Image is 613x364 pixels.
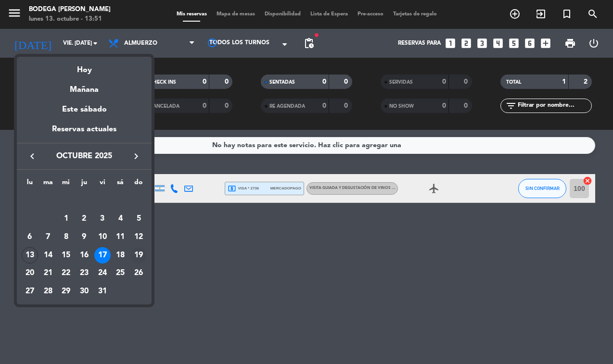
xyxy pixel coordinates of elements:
td: 26 de octubre de 2025 [129,264,148,283]
div: Este sábado [17,96,152,123]
td: 11 de octubre de 2025 [112,228,130,246]
th: domingo [129,177,148,192]
td: 28 de octubre de 2025 [39,282,57,301]
button: keyboard_arrow_right [128,150,145,163]
div: 8 [58,229,74,245]
td: 15 de octubre de 2025 [57,246,75,264]
div: 9 [76,229,92,245]
div: 11 [112,229,128,245]
td: 12 de octubre de 2025 [129,228,148,246]
th: miércoles [57,177,75,192]
div: 20 [22,265,38,282]
div: Mañana [17,76,152,96]
td: 10 de octubre de 2025 [93,228,112,246]
div: 24 [94,265,111,282]
td: 25 de octubre de 2025 [112,264,130,283]
div: 22 [58,265,74,282]
td: 24 de octubre de 2025 [93,264,112,283]
td: 29 de octubre de 2025 [57,282,75,301]
td: 14 de octubre de 2025 [39,246,57,264]
th: sábado [112,177,130,192]
th: martes [39,177,57,192]
div: 13 [22,247,38,264]
div: 16 [76,247,92,264]
div: 10 [94,229,111,245]
td: 4 de octubre de 2025 [112,210,130,228]
td: 8 de octubre de 2025 [57,228,75,246]
div: 17 [94,247,111,264]
div: 3 [94,211,111,227]
td: 7 de octubre de 2025 [39,228,57,246]
div: 23 [76,265,92,282]
td: 3 de octubre de 2025 [93,210,112,228]
span: octubre 2025 [41,150,128,163]
td: 17 de octubre de 2025 [93,246,112,264]
th: viernes [93,177,112,192]
div: 21 [40,265,56,282]
div: 28 [40,283,56,300]
div: 7 [40,229,56,245]
td: 21 de octubre de 2025 [39,264,57,283]
td: 6 de octubre de 2025 [21,228,39,246]
i: keyboard_arrow_right [130,151,142,162]
td: 31 de octubre de 2025 [93,282,112,301]
td: 22 de octubre de 2025 [57,264,75,283]
td: 5 de octubre de 2025 [129,210,148,228]
td: 16 de octubre de 2025 [75,246,93,264]
div: 12 [130,229,147,245]
div: 19 [130,247,147,264]
div: 26 [130,265,147,282]
i: keyboard_arrow_left [26,151,38,162]
td: 1 de octubre de 2025 [57,210,75,228]
div: 27 [22,283,38,300]
div: 15 [58,247,74,264]
th: lunes [21,177,39,192]
div: 14 [40,247,56,264]
div: Hoy [17,57,152,76]
div: 2 [76,211,92,227]
div: 1 [58,211,74,227]
div: 4 [112,211,128,227]
div: 5 [130,211,147,227]
td: 20 de octubre de 2025 [21,264,39,283]
div: 6 [22,229,38,245]
td: 19 de octubre de 2025 [129,246,148,264]
div: 30 [76,283,92,300]
div: 31 [94,283,111,300]
td: OCT. [21,192,148,210]
div: 29 [58,283,74,300]
td: 2 de octubre de 2025 [75,210,93,228]
td: 23 de octubre de 2025 [75,264,93,283]
div: 25 [112,265,128,282]
button: keyboard_arrow_left [24,150,41,163]
div: Reservas actuales [17,123,152,143]
td: 27 de octubre de 2025 [21,282,39,301]
td: 30 de octubre de 2025 [75,282,93,301]
div: 18 [112,247,128,264]
td: 9 de octubre de 2025 [75,228,93,246]
td: 13 de octubre de 2025 [21,246,39,264]
th: jueves [75,177,93,192]
td: 18 de octubre de 2025 [112,246,130,264]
